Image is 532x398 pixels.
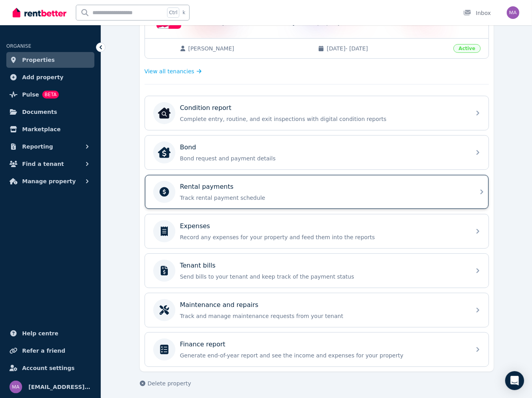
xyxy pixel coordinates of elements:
p: Complete entry, routine, and exit inspections with digital condition reports [180,115,466,123]
img: maree.likely@bigpond.com [9,381,22,393]
span: Active [453,44,480,53]
span: [EMAIL_ADDRESS][DOMAIN_NAME] [28,382,91,392]
div: Inbox [463,9,491,17]
p: Expenses [180,221,210,231]
a: Add property [6,69,94,85]
span: View all tenancies [145,67,194,75]
a: Help centre [6,325,94,341]
button: Manage property [6,173,94,189]
span: Account settings [22,363,75,373]
p: Track and manage maintenance requests from your tenant [180,312,466,320]
p: Tenant bills [180,261,216,270]
a: Account settings [6,360,94,376]
span: k [182,9,185,16]
button: Reporting [6,139,94,154]
span: Delete property [148,379,191,387]
a: Maintenance and repairsTrack and manage maintenance requests from your tenant [145,293,489,327]
span: Documents [22,107,57,117]
a: PulseBETA [6,87,94,102]
a: Properties [6,52,94,68]
span: Reporting [22,142,53,151]
span: Find a tenant [22,159,64,169]
span: Properties [22,55,55,65]
button: Find a tenant [6,156,94,172]
p: Condition report [180,103,231,113]
div: Open Intercom Messenger [505,371,524,390]
a: ExpensesRecord any expenses for your property and feed them into the reports [145,214,489,248]
span: Marketplace [22,125,60,134]
span: Add property [22,73,64,82]
span: BETA [42,91,59,99]
img: RentBetter [13,7,66,19]
a: Tenant billsSend bills to your tenant and keep track of the payment status [145,254,489,288]
a: Rental paymentsTrack rental payment schedule [145,175,489,209]
button: Delete property [140,379,191,387]
a: Refer a friend [6,343,94,359]
p: Rental payments [180,182,234,192]
img: Condition report [158,107,171,119]
p: Send bills to your tenant and keep track of the payment status [180,273,466,281]
span: [PERSON_NAME] [188,45,310,52]
span: Pulse [22,90,39,99]
p: Record any expenses for your property and feed them into the reports [180,233,466,241]
p: Finance report [180,340,226,349]
p: Track rental payment schedule [180,194,466,202]
a: Marketplace [6,121,94,137]
p: Generate end-of-year report and see the income and expenses for your property [180,352,466,359]
a: BondBondBond request and payment details [145,136,489,169]
img: maree.likely@bigpond.com [507,6,519,19]
span: Refer a friend [22,346,65,355]
p: Bond request and payment details [180,154,466,162]
a: Finance reportGenerate end-of-year report and see the income and expenses for your property [145,333,489,366]
img: Bond [158,146,171,159]
span: Ctrl [167,7,179,18]
p: Maintenance and repairs [180,300,259,310]
span: ORGANISE [6,43,31,49]
a: View all tenancies [145,67,202,75]
span: Help centre [22,329,58,338]
a: Documents [6,104,94,120]
a: Condition reportCondition reportComplete entry, routine, and exit inspections with digital condit... [145,96,489,130]
span: [DATE] - [DATE] [327,45,449,52]
span: Manage property [22,177,76,186]
p: Bond [180,143,196,152]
